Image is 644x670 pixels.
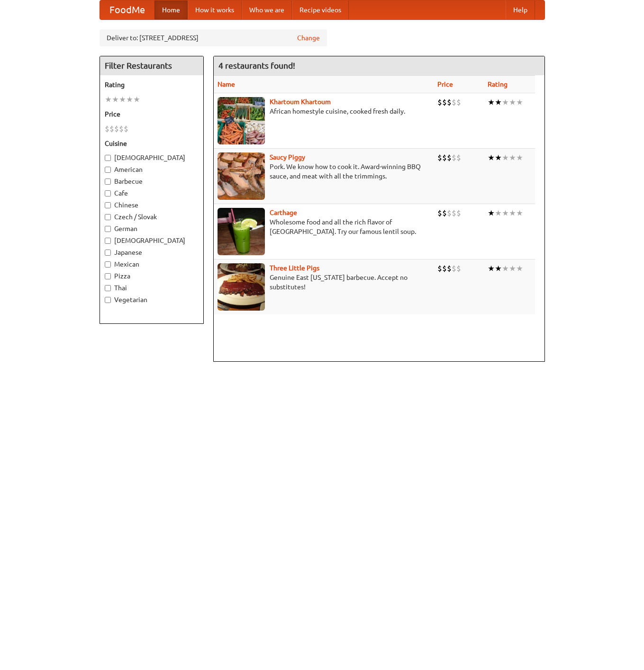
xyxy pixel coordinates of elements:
[437,97,442,107] li: $
[516,208,523,218] li: ★
[452,263,456,274] li: $
[509,263,516,274] li: ★
[456,152,461,163] li: $
[442,152,447,163] li: $
[105,188,199,198] label: Cafe
[218,263,265,311] img: littlepigs.jpg
[133,94,140,105] li: ★
[297,33,320,43] a: Change
[516,152,523,163] li: ★
[488,80,508,88] a: Rating
[452,152,456,163] li: $
[270,264,319,272] a: Three Little Pigs
[105,236,199,245] label: [DEMOGRAPHIC_DATA]
[442,263,447,274] li: $
[452,208,456,218] li: $
[119,94,126,105] li: ★
[124,124,128,134] li: $
[105,273,111,279] input: Pizza
[442,97,447,107] li: $
[218,208,265,255] img: carthage.jpg
[105,259,199,269] label: Mexican
[270,209,297,216] a: Carthage
[105,297,111,303] input: Vegetarian
[437,80,453,88] a: Price
[270,98,331,106] a: Khartoum Khartoum
[452,97,456,107] li: $
[218,107,430,116] p: African homestyle cuisine, cooked fresh daily.
[502,263,509,274] li: ★
[105,155,111,161] input: [DEMOGRAPHIC_DATA]
[437,263,442,274] li: $
[105,165,199,174] label: American
[509,208,516,218] li: ★
[105,250,111,256] input: Japanese
[105,214,111,220] input: Czech / Slovak
[105,224,199,233] label: German
[105,200,199,210] label: Chinese
[270,153,305,161] a: Saucy Piggy
[188,0,242,19] a: How it works
[437,152,442,163] li: $
[516,263,523,274] li: ★
[456,97,461,107] li: $
[105,261,111,268] input: Mexican
[218,97,265,144] img: khartoum.jpg
[502,97,509,107] li: ★
[292,0,349,19] a: Recipe videos
[447,97,452,107] li: $
[447,263,452,274] li: $
[495,263,502,274] li: ★
[100,56,203,75] h4: Filter Restaurants
[218,217,430,236] p: Wholesome food and all the rich flavor of [GEOGRAPHIC_DATA]. Try our famous lentil soup.
[495,152,502,163] li: ★
[447,208,452,218] li: $
[114,124,119,134] li: $
[502,208,509,218] li: ★
[105,177,199,186] label: Barbecue
[502,152,509,163] li: ★
[488,97,495,107] li: ★
[105,295,199,304] label: Vegetarian
[218,80,235,88] a: Name
[218,152,265,200] img: saucy.jpg
[509,152,516,163] li: ★
[105,153,199,162] label: [DEMOGRAPHIC_DATA]
[488,152,495,163] li: ★
[218,273,430,292] p: Genuine East [US_STATE] barbecue. Accept no substitutes!
[154,0,188,19] a: Home
[509,97,516,107] li: ★
[218,61,295,70] ng-pluralize: 4 restaurants found!
[437,208,442,218] li: $
[105,285,111,291] input: Thai
[442,208,447,218] li: $
[456,263,461,274] li: $
[105,202,111,208] input: Chinese
[105,179,111,185] input: Barbecue
[105,167,111,173] input: American
[100,29,327,46] div: Deliver to: [STREET_ADDRESS]
[105,283,199,293] label: Thai
[109,124,114,134] li: $
[105,238,111,244] input: [DEMOGRAPHIC_DATA]
[126,94,133,105] li: ★
[105,80,199,89] h5: Rating
[105,248,199,257] label: Japanese
[105,271,199,281] label: Pizza
[495,97,502,107] li: ★
[495,208,502,218] li: ★
[119,124,124,134] li: $
[242,0,292,19] a: Who we are
[447,152,452,163] li: $
[105,109,199,119] h5: Price
[100,0,154,19] a: FoodMe
[488,208,495,218] li: ★
[112,94,119,105] li: ★
[456,208,461,218] li: $
[105,212,199,222] label: Czech / Slovak
[218,162,430,181] p: Pork. We know how to cook it. Award-winning BBQ sauce, and meat with all the trimmings.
